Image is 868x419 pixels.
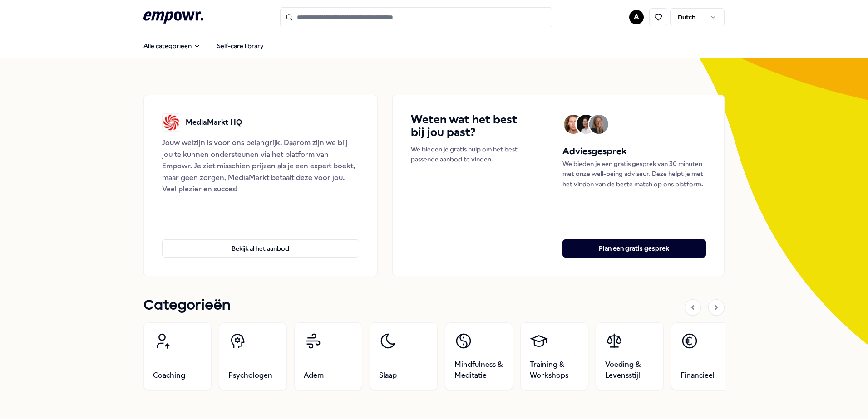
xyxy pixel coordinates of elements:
[411,144,526,165] p: We bieden je gratis hulp om het best passende aanbod te vinden.
[577,115,596,134] img: Avatar
[379,370,397,381] span: Slaap
[162,225,359,258] a: Bekijk al het aanbod
[564,115,583,134] img: Avatar
[562,239,706,258] button: Plan een gratis gesprek
[162,137,359,195] div: Jouw welzijn is voor ons belangrijk! Daarom zijn we blij jou te kunnen ondersteunen via het platf...
[219,322,287,390] a: Psychologen
[294,322,362,390] a: Adem
[162,113,180,132] img: MediaMarkt HQ
[681,370,715,381] span: Financieel
[143,322,212,390] a: Coaching
[454,359,503,381] span: Mindfulness & Meditatie
[589,115,608,134] img: Avatar
[228,370,272,381] span: Psychologen
[596,322,664,390] a: Voeding & Levensstijl
[605,359,654,381] span: Voeding & Levensstijl
[210,37,271,55] a: Self-care library
[562,159,706,189] p: We bieden je een gratis gesprek van 30 minuten met onze well-being adviseur. Deze helpt je met he...
[143,294,231,317] h1: Categorieën
[562,144,706,159] h5: Adviesgesprek
[445,322,513,390] a: Mindfulness & Meditatie
[162,239,359,258] button: Bekijk al het aanbod
[530,359,579,381] span: Training & Workshops
[280,7,552,27] input: Search for products, categories or subcategories
[136,37,208,55] button: Alle categorieën
[411,113,526,139] h4: Weten wat het best bij jou past?
[304,370,324,381] span: Adem
[153,370,185,381] span: Coaching
[520,322,588,390] a: Training & Workshops
[671,322,739,390] a: Financieel
[186,117,242,128] p: MediaMarkt HQ
[136,37,271,55] nav: Main
[370,322,438,390] a: Slaap
[629,10,644,24] button: A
